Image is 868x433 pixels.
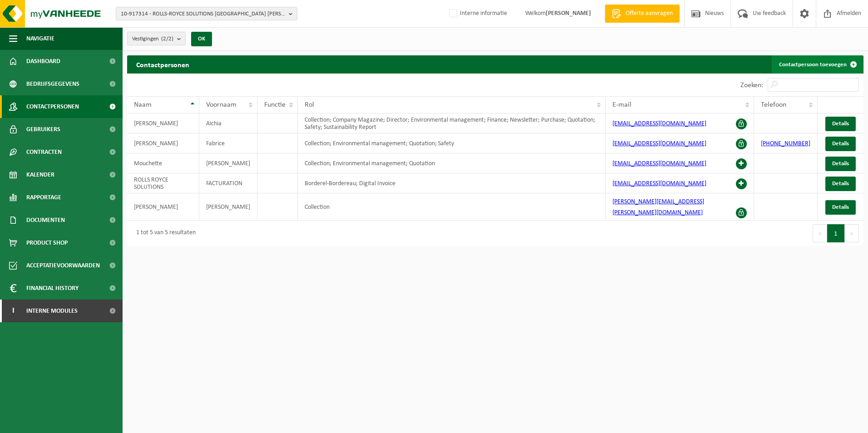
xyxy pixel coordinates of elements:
span: Details [832,181,849,187]
td: Collection; Environmental management; Quotation; Safety [298,133,606,153]
td: Borderel-Bordereau; Digital Invoice [298,173,606,193]
span: Contracten [26,141,62,163]
span: Dashboard [26,50,60,73]
td: [PERSON_NAME] [127,113,199,133]
span: Bedrijfsgegevens [26,73,79,95]
span: Functie [264,101,286,108]
a: Offerte aanvragen [605,5,680,23]
td: ROLLS ROYCE SOLUTIONS [127,173,199,193]
a: Details [825,177,856,191]
label: Interne informatie [447,7,507,20]
button: Vestigingen(2/2) [127,32,186,45]
td: Collection; Company Magazine; Director; Environmental management; Finance; Newsletter; Purchase; ... [298,113,606,133]
span: Details [832,141,849,147]
span: Naam [134,101,152,108]
span: Product Shop [26,231,68,254]
td: [PERSON_NAME] [199,193,257,221]
a: Details [825,157,856,171]
span: Gebruikers [26,118,60,141]
a: Details [825,137,856,151]
span: Details [832,121,849,127]
td: Aichia [199,113,257,133]
span: Details [832,161,849,167]
span: 10-917314 - ROLLS-ROYCE SOLUTIONS [GEOGRAPHIC_DATA] [PERSON_NAME]-HOLLOGNE [121,7,285,21]
div: 1 tot 5 van 5 resultaten [132,225,196,241]
span: Rol [305,101,314,108]
button: Previous [813,224,827,242]
h2: Contactpersonen [127,55,198,73]
a: [EMAIL_ADDRESS][DOMAIN_NAME] [612,120,706,127]
a: Contactpersoon toevoegen [772,55,863,74]
span: Acceptatievoorwaarden [26,254,100,277]
span: Offerte aanvragen [623,9,675,18]
span: Financial History [26,277,79,300]
span: Contactpersonen [26,95,79,118]
span: I [9,300,17,322]
td: Fabrice [199,133,257,153]
a: [PHONE_NUMBER] [761,140,810,147]
a: Details [825,117,856,131]
td: [PERSON_NAME] [127,133,199,153]
button: 10-917314 - ROLLS-ROYCE SOLUTIONS [GEOGRAPHIC_DATA] [PERSON_NAME]-HOLLOGNE [116,7,297,20]
td: FACTURATION [199,173,257,193]
span: Navigatie [26,27,54,50]
span: Interne modules [26,300,78,322]
span: Telefoon [761,101,786,108]
count: (2/2) [161,36,173,42]
a: [PERSON_NAME][EMAIL_ADDRESS][PERSON_NAME][DOMAIN_NAME] [612,198,704,216]
a: Details [825,200,856,215]
span: Voornaam [206,101,237,108]
button: Next [845,224,859,242]
a: [EMAIL_ADDRESS][DOMAIN_NAME] [612,160,706,167]
td: [PERSON_NAME] [199,153,257,173]
td: [PERSON_NAME] [127,193,199,221]
span: Vestigingen [132,32,173,46]
button: OK [191,32,212,46]
td: Mouchette [127,153,199,173]
a: [EMAIL_ADDRESS][DOMAIN_NAME] [612,140,706,147]
td: Collection [298,193,606,221]
span: Details [832,204,849,210]
strong: [PERSON_NAME] [546,10,591,17]
button: 1 [827,224,845,242]
span: Documenten [26,209,65,231]
span: E-mail [612,101,631,108]
span: Rapportage [26,186,61,209]
label: Zoeken: [740,82,763,89]
a: [EMAIL_ADDRESS][DOMAIN_NAME] [612,180,706,187]
td: Collection; Environmental management; Quotation [298,153,606,173]
span: Kalender [26,163,54,186]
